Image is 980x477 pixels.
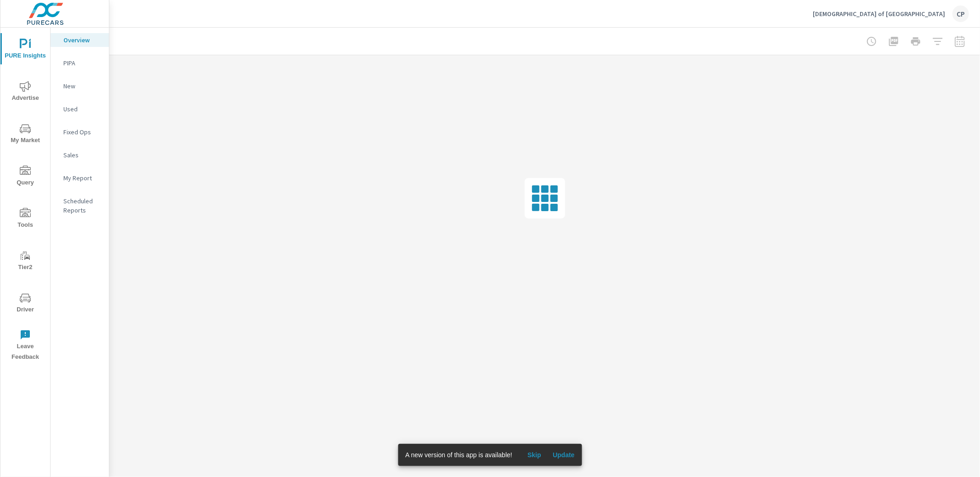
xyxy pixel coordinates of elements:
[51,148,109,162] div: Sales
[51,33,109,47] div: Overview
[549,448,578,462] button: Update
[63,58,102,68] p: PIPA
[405,451,512,459] span: A new version of this app is available!
[3,123,47,146] span: My Market
[813,10,945,18] p: [DEMOGRAPHIC_DATA] of [GEOGRAPHIC_DATA]
[51,194,109,217] div: Scheduled Reports
[3,208,47,230] span: Tools
[51,102,109,116] div: Used
[63,196,102,215] p: Scheduled Reports
[3,329,47,362] span: Leave Feedback
[3,166,47,188] span: Query
[63,173,102,183] p: My Report
[952,6,969,22] div: CP
[51,56,109,70] div: PIPA
[0,28,50,366] div: nav menu
[63,127,102,137] p: Fixed Ops
[63,81,102,91] p: New
[63,35,102,45] p: Overview
[3,293,47,315] span: Driver
[3,250,47,273] span: Tier2
[63,150,102,160] p: Sales
[51,125,109,139] div: Fixed Ops
[3,81,47,103] span: Advertise
[51,79,109,93] div: New
[3,39,47,61] span: PURE Insights
[51,171,109,185] div: My Report
[63,104,102,114] p: Used
[520,448,549,462] button: Skip
[553,451,575,459] span: Update
[523,451,545,459] span: Skip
